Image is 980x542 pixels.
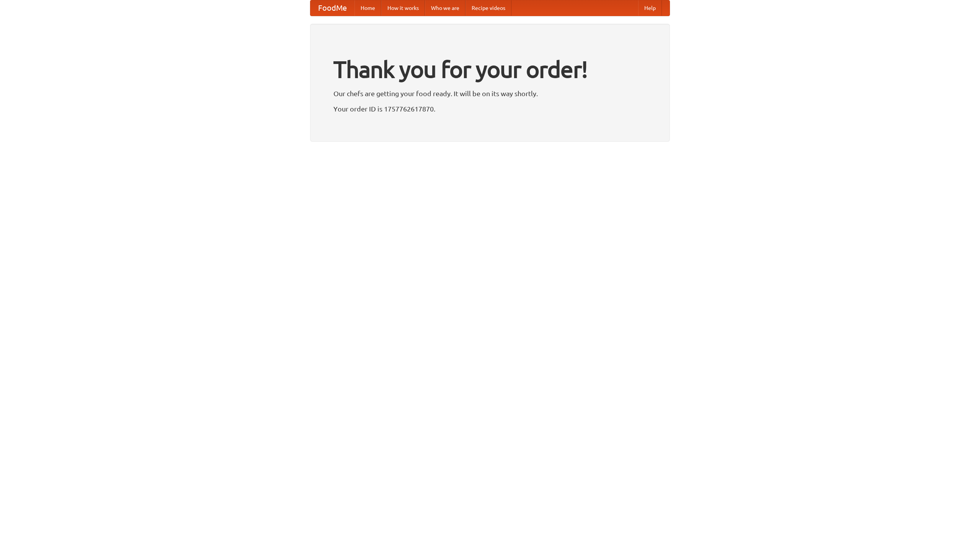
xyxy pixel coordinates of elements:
a: FoodMe [310,0,354,16]
a: Recipe videos [465,0,511,16]
p: Our chefs are getting your food ready. It will be on its way shortly. [333,88,647,99]
a: Who we are [425,0,465,16]
a: How it works [381,0,425,16]
h1: Thank you for your order! [333,51,647,88]
p: Your order ID is 1757762617870. [333,103,647,115]
a: Home [354,0,381,16]
a: Help [638,0,662,16]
